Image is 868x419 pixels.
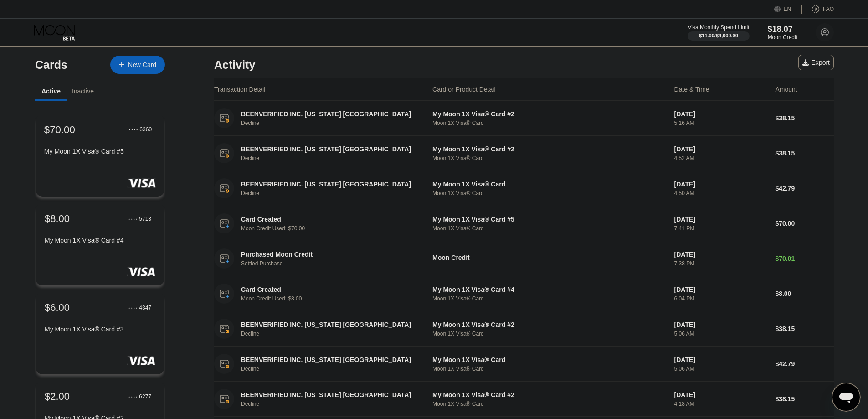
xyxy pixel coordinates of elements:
[214,58,255,72] div: Activity
[241,190,431,197] div: Decline
[674,216,768,223] div: [DATE]
[432,155,667,161] div: Moon 1X Visa® Card
[41,88,61,95] div: Active
[241,216,418,223] div: Card Created
[241,295,431,302] div: Moon Credit Used: $8.00
[802,5,834,14] div: FAQ
[674,391,768,398] div: [DATE]
[241,260,431,267] div: Settled Purchase
[214,136,834,171] div: BEENVERIFIED INC. [US_STATE] [GEOGRAPHIC_DATA]DeclineMy Moon 1X Visa® Card #2Moon 1X Visa® Card[D...
[688,24,749,31] div: Visa Monthly Spend Limit
[128,217,138,220] div: ● ● ● ●
[832,383,861,412] iframe: Кнопка запуска окна обмена сообщениями
[241,120,431,126] div: Decline
[36,115,164,197] div: $70.00● ● ● ●6360My Moon 1X Visa® Card #5
[432,120,667,126] div: Moon 1X Visa® Card
[432,366,667,372] div: Moon 1X Visa® Card
[674,120,768,126] div: 5:16 AM
[432,401,667,407] div: Moon 1X Visa® Card
[214,311,834,347] div: BEENVERIFIED INC. [US_STATE] [GEOGRAPHIC_DATA]DeclineMy Moon 1X Visa® Card #2Moon 1X Visa® Card[D...
[775,255,834,262] div: $70.01
[775,220,834,227] div: $70.00
[768,25,797,41] div: $18.07Moon Credit
[72,88,94,95] div: Inactive
[674,356,768,363] div: [DATE]
[432,86,496,93] div: Card or Product Detail
[45,213,70,225] div: $8.00
[674,225,768,232] div: 7:41 PM
[214,86,265,93] div: Transaction Detail
[674,251,768,258] div: [DATE]
[432,181,667,188] div: My Moon 1X Visa® Card
[432,254,667,261] div: Moon Credit
[214,241,834,276] div: Purchased Moon CreditSettled PurchaseMoon Credit[DATE]7:38 PM$70.01
[214,101,834,136] div: BEENVERIFIED INC. [US_STATE] [GEOGRAPHIC_DATA]DeclineMy Moon 1X Visa® Card #2Moon 1X Visa® Card[D...
[241,286,418,293] div: Card Created
[241,181,418,188] div: BEENVERIFIED INC. [US_STATE] [GEOGRAPHIC_DATA]
[44,124,75,135] div: $70.00
[774,5,802,14] div: EN
[128,395,138,398] div: ● ● ● ●
[768,25,797,34] div: $18.07
[214,171,834,206] div: BEENVERIFIED INC. [US_STATE] [GEOGRAPHIC_DATA]DeclineMy Moon 1X Visa® CardMoon 1X Visa® Card[DATE...
[688,24,749,41] div: Visa Monthly Spend Limit$11.00/$4,000.00
[128,306,138,309] div: ● ● ● ●
[674,155,768,161] div: 4:52 AM
[44,148,156,155] div: My Moon 1X Visa® Card #5
[775,290,834,297] div: $8.00
[775,185,834,192] div: $42.79
[674,190,768,197] div: 4:50 AM
[214,276,834,311] div: Card CreatedMoon Credit Used: $8.00My Moon 1X Visa® Card #4Moon 1X Visa® Card[DATE]6:04 PM$8.00
[214,382,834,417] div: BEENVERIFIED INC. [US_STATE] [GEOGRAPHIC_DATA]DeclineMy Moon 1X Visa® Card #2Moon 1X Visa® Card[D...
[432,286,667,293] div: My Moon 1X Visa® Card #4
[432,321,667,328] div: My Moon 1X Visa® Card #2
[241,366,431,372] div: Decline
[241,391,418,398] div: BEENVERIFIED INC. [US_STATE] [GEOGRAPHIC_DATA]
[674,295,768,302] div: 6:04 PM
[674,366,768,372] div: 5:06 AM
[139,216,151,222] div: 5713
[432,216,667,223] div: My Moon 1X Visa® Card #5
[432,295,667,302] div: Moon 1X Visa® Card
[241,321,418,328] div: BEENVERIFIED INC. [US_STATE] [GEOGRAPHIC_DATA]
[775,114,834,122] div: $38.15
[432,190,667,197] div: Moon 1X Visa® Card
[110,56,165,74] div: New Card
[674,260,768,267] div: 7:38 PM
[214,206,834,241] div: Card CreatedMoon Credit Used: $70.00My Moon 1X Visa® Card #5Moon 1X Visa® Card[DATE]7:41 PM$70.00
[432,145,667,153] div: My Moon 1X Visa® Card #2
[45,302,70,314] div: $6.00
[775,150,834,157] div: $38.15
[36,293,164,374] div: $6.00● ● ● ●4347My Moon 1X Visa® Card #3
[674,110,768,118] div: [DATE]
[241,331,431,337] div: Decline
[775,325,834,332] div: $38.15
[45,237,155,244] div: My Moon 1X Visa® Card #4
[241,356,418,363] div: BEENVERIFIED INC. [US_STATE] [GEOGRAPHIC_DATA]
[432,391,667,398] div: My Moon 1X Visa® Card #2
[128,61,156,69] div: New Card
[432,356,667,363] div: My Moon 1X Visa® Card
[241,155,431,161] div: Decline
[432,110,667,118] div: My Moon 1X Visa® Card #2
[139,393,151,400] div: 6277
[36,204,164,285] div: $8.00● ● ● ●5713My Moon 1X Visa® Card #4
[35,58,67,72] div: Cards
[674,401,768,407] div: 4:18 AM
[798,55,834,70] div: Export
[674,286,768,293] div: [DATE]
[432,331,667,337] div: Moon 1X Visa® Card
[241,251,418,258] div: Purchased Moon Credit
[45,326,155,333] div: My Moon 1X Visa® Card #3
[241,145,418,153] div: BEENVERIFIED INC. [US_STATE] [GEOGRAPHIC_DATA]
[674,145,768,153] div: [DATE]
[784,6,791,12] div: EN
[674,181,768,188] div: [DATE]
[432,225,667,232] div: Moon 1X Visa® Card
[823,6,834,12] div: FAQ
[802,59,830,66] div: Export
[674,331,768,337] div: 5:06 AM
[775,360,834,367] div: $42.79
